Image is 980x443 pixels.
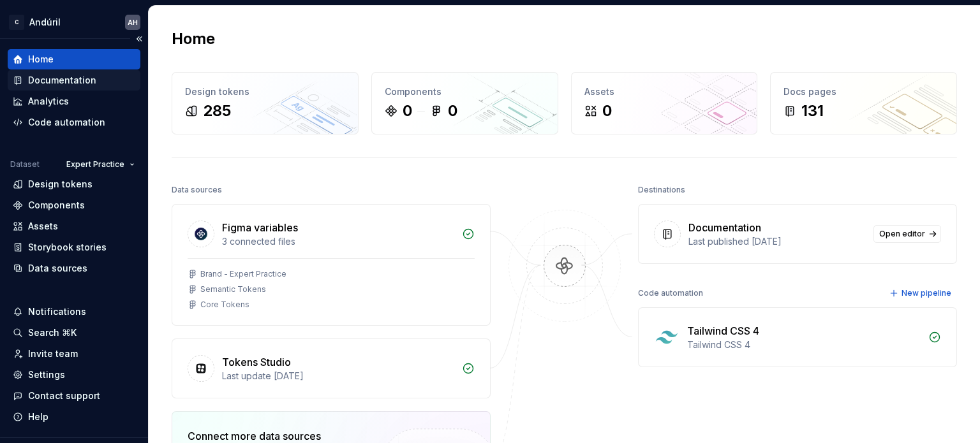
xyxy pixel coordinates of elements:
h2: Home [172,29,215,49]
a: Code automation [8,112,140,133]
button: Contact support [8,386,140,406]
a: Home [8,49,140,69]
div: Brand - Expert Practice [200,269,286,279]
div: Semantic Tokens [200,284,266,294]
button: Expert Practice [61,156,140,173]
div: Core Tokens [200,300,249,310]
button: Collapse sidebar [130,30,148,48]
div: Search ⌘K [28,326,77,339]
div: Data sources [172,181,222,199]
div: Tailwind CSS 4 [687,338,921,351]
div: 0 [448,101,457,121]
span: Expert Practice [66,159,124,170]
a: Settings [8,365,140,385]
button: New pipeline [886,284,957,302]
div: Tailwind CSS 4 [687,323,759,338]
button: Notifications [8,301,140,322]
a: Figma variables3 connected filesBrand - Expert PracticeSemantic TokensCore Tokens [172,204,491,326]
a: Docs pages131 [770,72,957,134]
div: Code automation [638,284,703,302]
div: Documentation [28,74,96,87]
div: Andúril [29,16,61,29]
div: Dataset [10,159,40,170]
div: Components [28,199,85,212]
div: Invite team [28,347,78,360]
div: Storybook stories [28,241,107,254]
button: Help [8,407,140,427]
div: Figma variables [222,220,298,235]
div: 285 [203,101,231,121]
span: Open editor [879,229,925,239]
div: 3 connected files [222,235,454,248]
div: C [9,15,24,30]
div: Assets [28,220,58,233]
div: Home [28,53,54,66]
button: Search ⌘K [8,323,140,343]
a: Storybook stories [8,237,140,258]
div: AH [128,17,138,27]
div: Contact support [28,389,100,402]
a: Documentation [8,70,140,91]
a: Invite team [8,344,140,364]
div: Data sources [28,262,87,275]
div: 131 [801,101,824,121]
div: Design tokens [28,178,93,191]
a: Design tokens285 [172,72,359,134]
div: Last update [DATE] [222,370,454,382]
div: Tokens Studio [222,354,291,370]
div: Settings [28,368,65,381]
div: Docs pages [783,85,944,98]
a: Data sources [8,258,140,279]
a: Design tokens [8,174,140,194]
a: Assets [8,216,140,236]
div: Last published [DATE] [688,235,866,248]
span: New pipeline [902,288,951,298]
a: Components00 [371,72,558,134]
a: Tokens StudioLast update [DATE] [172,338,491,398]
div: Design tokens [185,85,345,98]
a: Open editor [873,225,941,243]
div: 0 [602,101,612,121]
div: Documentation [688,220,761,235]
a: Analytics [8,91,140,112]
div: Code automation [28,116,105,129]
div: 0 [403,101,412,121]
button: CAndúrilAH [3,8,145,36]
a: Assets0 [571,72,758,134]
div: Destinations [638,181,685,199]
div: Notifications [28,305,86,318]
div: Assets [584,85,745,98]
a: Components [8,195,140,215]
div: Help [28,410,48,423]
div: Analytics [28,95,69,108]
div: Components [385,85,545,98]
